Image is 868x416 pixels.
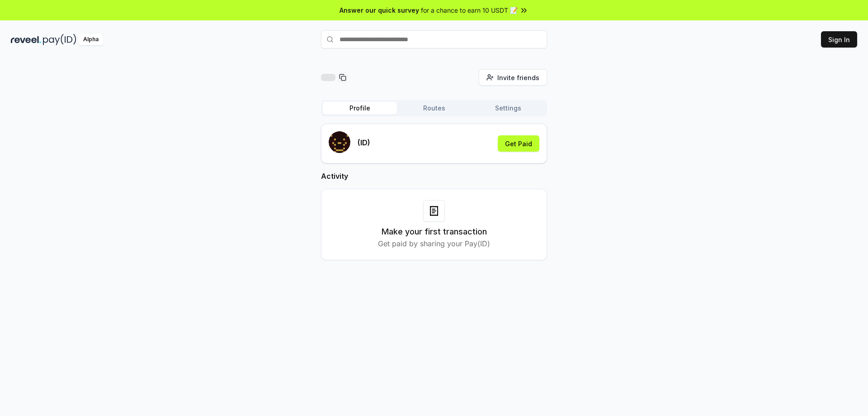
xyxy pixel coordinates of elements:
[78,34,104,45] div: Alpha
[821,31,857,48] button: Sign In
[479,69,547,86] button: Invite friends
[323,102,397,115] button: Profile
[378,238,490,249] p: Get paid by sharing your Pay(ID)
[498,135,539,152] button: Get Paid
[43,34,76,45] img: pay_id
[471,102,545,115] button: Settings
[397,102,471,115] button: Routes
[11,34,41,45] img: reveel_dark
[497,73,539,82] span: Invite friends
[358,137,370,148] p: (ID)
[421,5,518,15] span: for a chance to earn 10 USDT 📝
[340,5,419,15] span: Answer our quick survey
[382,225,487,238] h3: Make your first transaction
[321,171,547,182] h2: Activity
